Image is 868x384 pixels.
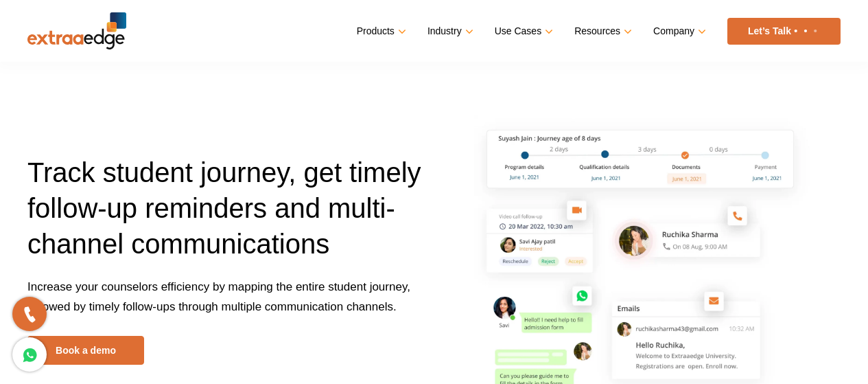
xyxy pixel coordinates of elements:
[27,280,410,313] span: Increase your counselors efficiency by mapping the entire student journey, followed by timely fol...
[27,336,144,365] a: Book a demo
[427,21,471,41] a: Industry
[574,21,629,41] a: Resources
[357,21,403,41] a: Products
[727,18,841,45] a: Let’s Talk
[495,21,550,41] a: Use Cases
[27,157,421,259] span: Track student journey, get timely follow-up reminders and multi-channel communications
[653,21,703,41] a: Company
